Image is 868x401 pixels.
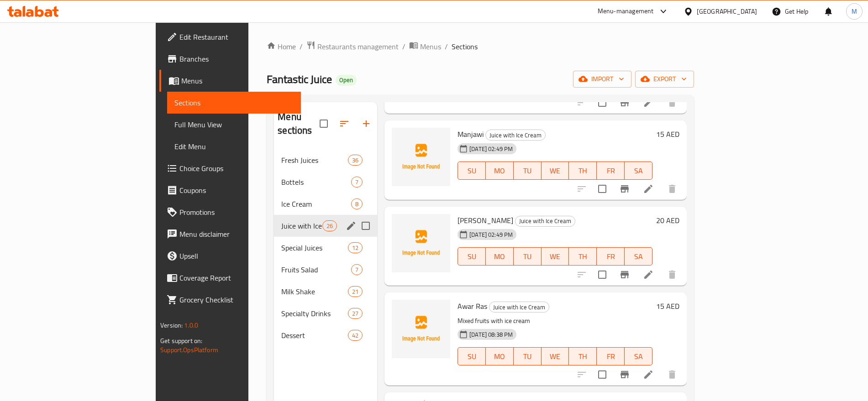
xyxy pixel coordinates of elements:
span: Branches [179,53,293,64]
h6: 15 AED [656,300,679,312]
a: Branches [159,48,300,70]
p: Mixed fruits with ice cream [458,315,652,327]
span: Restaurants management [317,41,399,52]
nav: breadcrumb [267,41,694,52]
a: Promotions [159,201,300,223]
span: Select to update [593,265,612,284]
a: Edit menu item [643,97,654,108]
span: [DATE] 08:38 PM [466,330,516,339]
span: 7 [352,178,362,187]
span: MO [489,350,510,363]
span: Version: [160,319,183,331]
button: TU [514,347,542,365]
span: Sections [174,97,293,108]
span: Coupons [179,185,293,196]
button: SU [458,347,486,365]
span: Sections [452,41,478,52]
button: TH [569,161,597,180]
span: Dessert [281,330,348,341]
span: 8 [352,200,362,208]
nav: Menu sections [274,146,377,350]
div: Fresh Juices36 [274,149,377,171]
div: Juice with Ice Cream [281,220,322,231]
span: import [580,73,624,85]
span: TH [573,250,593,263]
a: Full Menu View [167,114,300,135]
div: items [348,308,363,319]
span: Select to update [593,365,612,384]
button: FR [597,161,625,180]
span: TH [573,164,593,177]
span: Select all sections [314,114,333,133]
div: Fruits Salad7 [274,259,377,281]
button: TH [569,347,597,365]
span: Select to update [593,179,612,198]
span: Ice Cream [281,198,351,209]
span: FR [600,250,621,263]
span: SA [628,250,649,263]
div: Special Juices12 [274,237,377,259]
div: Ice Cream8 [274,193,377,215]
span: Menus [420,41,441,52]
button: export [635,71,694,88]
button: SA [625,347,652,365]
span: Choice Groups [179,163,293,174]
span: 21 [348,287,362,296]
span: TU [517,164,538,177]
span: TU [517,350,538,363]
span: MO [489,250,510,263]
button: delete [661,178,683,200]
span: TU [517,250,538,263]
span: Juice with Ice Cream [486,130,545,141]
span: [PERSON_NAME] [458,214,513,227]
a: Restaurants management [306,41,399,52]
div: items [351,177,363,187]
div: items [348,286,363,297]
span: Fruits Salad [281,264,351,275]
span: Full Menu View [174,119,293,130]
span: Bottels [281,177,351,187]
img: Manjawi [392,128,450,186]
span: Upsell [179,250,293,261]
span: SA [628,350,649,363]
span: 12 [348,244,362,252]
button: delete [661,364,683,385]
button: WE [542,247,569,266]
span: SU [462,164,482,177]
li: / [300,41,303,52]
li: / [445,41,448,52]
a: Menu disclaimer [159,223,300,245]
span: [DATE] 02:49 PM [466,230,516,239]
a: Choice Groups [159,157,300,179]
button: Branch-specific-item [614,92,636,114]
button: TH [569,247,597,266]
span: Menu disclaimer [179,229,293,240]
span: Promotions [179,207,293,218]
div: Specialty Drinks27 [274,302,377,324]
button: FR [597,347,625,365]
div: items [348,330,363,341]
div: items [348,155,363,166]
span: 27 [348,309,362,318]
div: Dessert42 [274,324,377,346]
a: Upsell [159,245,300,267]
a: Sections [167,92,300,114]
h6: 20 AED [656,214,679,227]
a: Menus [409,41,441,52]
button: MO [486,247,514,266]
a: Edit menu item [643,269,654,280]
button: SA [625,161,652,180]
span: 26 [323,222,337,230]
span: Juice with Ice Cream [489,302,549,312]
button: TU [514,161,542,180]
button: WE [542,347,569,365]
div: Bottels7 [274,171,377,193]
a: Edit Restaurant [159,26,300,48]
span: Get support on: [160,335,202,347]
span: SA [628,164,649,177]
span: Edit Restaurant [179,31,293,42]
div: items [351,198,363,209]
a: Edit menu item [643,369,654,380]
div: [GEOGRAPHIC_DATA] [697,6,757,16]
